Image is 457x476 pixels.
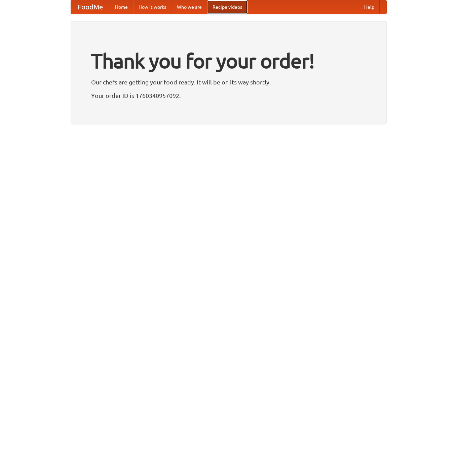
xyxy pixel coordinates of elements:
[71,0,110,14] a: FoodMe
[207,0,247,14] a: Recipe videos
[91,45,366,77] h1: Thank you for your order!
[110,0,133,14] a: Home
[133,0,172,14] a: How it works
[359,0,380,14] a: Help
[91,90,366,101] p: Your order ID is 1760340957092.
[91,77,366,87] p: Our chefs are getting your food ready. It will be on its way shortly.
[172,0,207,14] a: Who we are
